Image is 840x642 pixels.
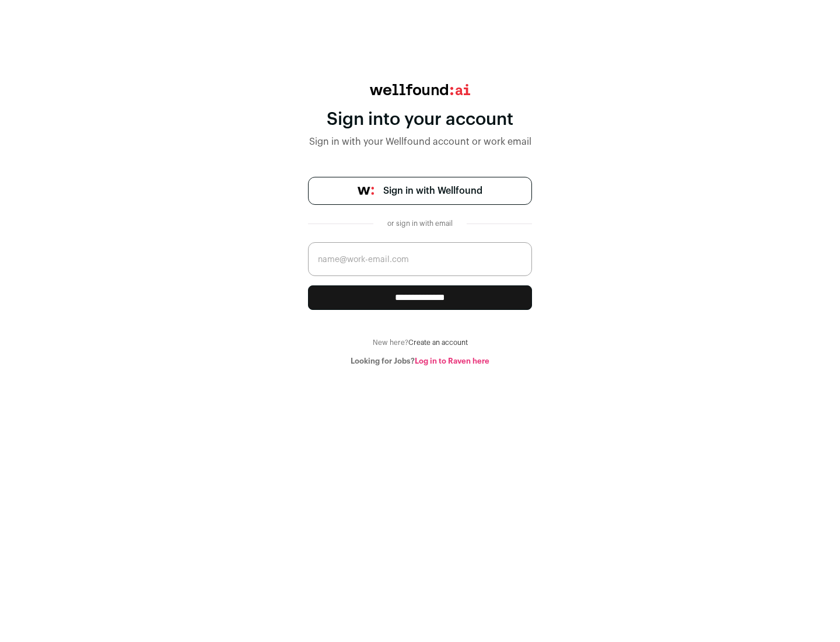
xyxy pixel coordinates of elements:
[308,177,532,205] a: Sign in with Wellfound
[308,338,532,347] div: New here?
[308,357,532,366] div: Looking for Jobs?
[383,184,482,198] span: Sign in with Wellfound
[415,357,489,365] a: Log in to Raven here
[358,187,374,195] img: wellfound-symbol-flush-black-fb3c872781a75f747ccb3a119075da62bfe97bd399995f84a933054e44a575c4.png
[308,242,532,276] input: name@work-email.com
[370,84,470,95] img: wellfound:ai
[408,339,468,346] a: Create an account
[308,135,532,149] div: Sign in with your Wellfound account or work email
[308,109,532,130] div: Sign into your account
[383,219,457,228] div: or sign in with email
